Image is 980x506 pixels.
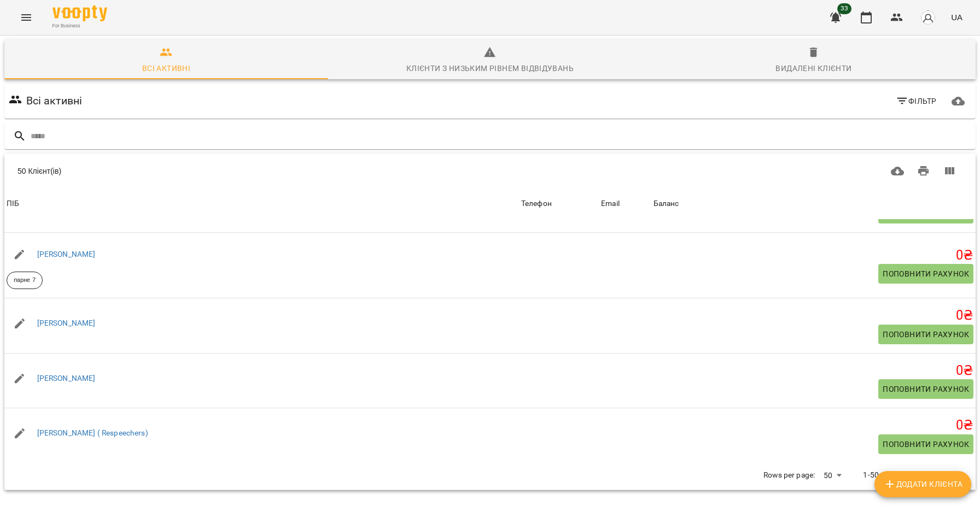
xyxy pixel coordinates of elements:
[52,5,107,21] img: Voopty Logo
[654,417,973,434] h5: 0 ₴
[920,10,936,25] img: avatar_s.png
[819,468,845,484] div: 50
[884,158,911,184] button: Завантажити CSV
[601,197,649,210] span: Email
[837,3,851,14] span: 33
[654,197,679,210] div: Sort
[863,470,898,481] p: 1-50 of 50
[37,374,96,383] a: [PERSON_NAME]
[763,470,815,481] p: Rows per page:
[52,22,107,30] span: For Business
[142,62,190,75] div: Всі активні
[951,11,962,23] span: UA
[7,197,19,210] div: ПІБ
[936,158,962,184] button: Вигляд колонок
[874,471,971,497] button: Додати клієнта
[26,92,83,109] h6: Всі активні
[654,307,973,324] h5: 0 ₴
[883,383,969,396] span: Поповнити рахунок
[878,379,973,399] button: Поповнити рахунок
[878,264,973,284] button: Поповнити рахунок
[896,95,937,108] span: Фільтр
[911,158,937,184] button: Друк
[521,197,552,210] div: Sort
[521,197,597,210] span: Телефон
[878,434,973,454] button: Поповнити рахунок
[406,62,574,75] div: Клієнти з низьким рівнем відвідувань
[775,62,851,75] div: Видалені клієнти
[891,91,941,111] button: Фільтр
[947,7,967,27] button: UA
[37,319,96,327] a: [PERSON_NAME]
[601,197,620,210] div: Sort
[13,4,39,31] button: Menu
[14,276,36,285] p: парне 7
[654,197,679,210] div: Баланс
[4,154,976,189] div: Table Toolbar
[883,328,969,341] span: Поповнити рахунок
[37,428,148,437] a: [PERSON_NAME] ( Respeechers)
[521,197,552,210] div: Телефон
[878,325,973,344] button: Поповнити рахунок
[37,250,96,258] a: [PERSON_NAME]
[654,362,973,379] h5: 0 ₴
[883,267,969,280] span: Поповнити рахунок
[883,438,969,451] span: Поповнити рахунок
[654,197,973,210] span: Баланс
[17,166,473,176] div: 50 Клієнт(ів)
[7,272,43,289] div: парне 7
[7,197,517,210] span: ПІБ
[7,197,19,210] div: Sort
[654,247,973,264] h5: 0 ₴
[883,478,962,491] span: Додати клієнта
[601,197,620,210] div: Email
